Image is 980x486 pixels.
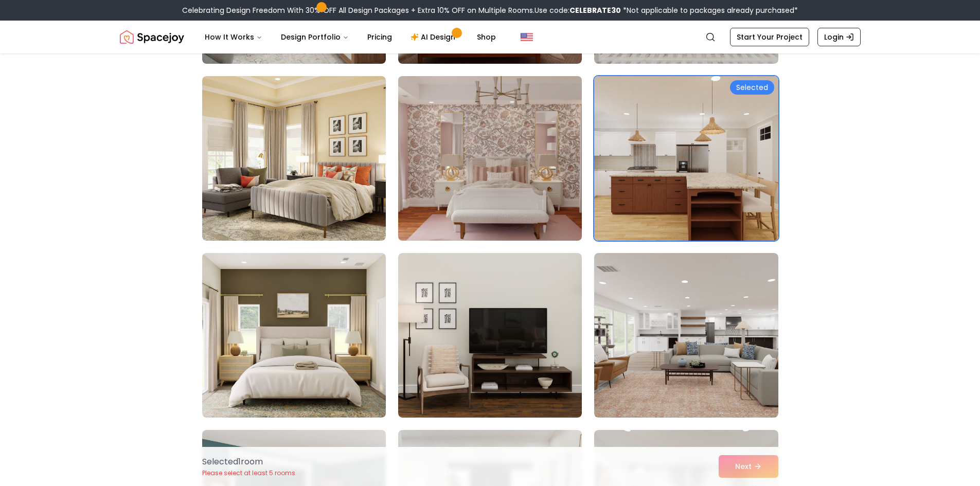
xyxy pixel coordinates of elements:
img: Room room-16 [202,253,386,418]
img: Room room-18 [594,253,778,418]
img: Room room-13 [202,76,386,241]
a: Pricing [359,27,400,47]
a: Start Your Project [730,28,809,46]
nav: Main [197,27,504,47]
div: Selected [730,80,774,95]
span: *Not applicable to packages already purchased* [621,5,798,15]
img: Room room-17 [398,253,582,418]
a: Login [817,28,861,46]
img: United States [521,31,533,43]
button: Design Portfolio [273,27,357,47]
span: Use code: [534,5,621,15]
a: Shop [469,27,504,47]
p: Please select at least 5 rooms [202,469,295,477]
button: How It Works [197,27,271,47]
img: Spacejoy Logo [120,27,184,47]
b: CELEBRATE30 [569,5,621,15]
a: Spacejoy [120,27,184,47]
img: Room room-14 [394,72,586,245]
div: Celebrating Design Freedom With 30% OFF All Design Packages + Extra 10% OFF on Multiple Rooms. [182,5,798,15]
a: AI Design [402,27,467,47]
nav: Global [120,21,861,53]
p: Selected 1 room [202,456,295,468]
img: Room room-15 [594,76,778,241]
